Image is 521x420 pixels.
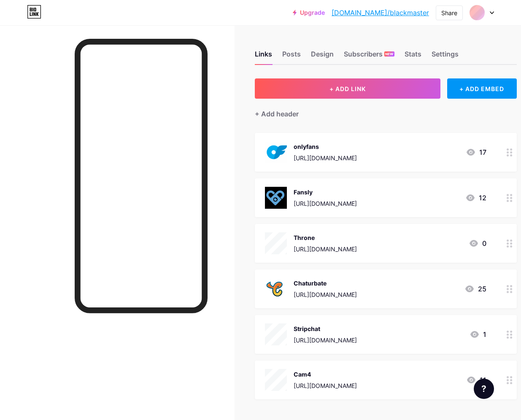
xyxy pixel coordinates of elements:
div: 1 [470,329,486,339]
div: Design [311,49,334,64]
div: Stats [405,49,421,64]
div: 25 [464,284,486,294]
div: Share [441,8,457,17]
img: onlyfans [265,141,287,163]
div: Links [255,49,272,64]
div: Stripchat [294,324,357,333]
div: [URL][DOMAIN_NAME] [294,290,357,299]
a: Upgrade [293,9,325,16]
span: NEW [385,51,393,57]
div: onlyfans [294,142,357,151]
a: [DOMAIN_NAME]/blackmaster [332,8,429,18]
div: 0 [469,238,486,248]
div: 12 [465,193,486,203]
div: [URL][DOMAIN_NAME] [294,153,357,162]
div: Cam4 [294,370,357,379]
span: + ADD LINK [329,85,366,92]
div: [URL][DOMAIN_NAME] [294,199,357,208]
div: 17 [466,147,486,157]
div: [URL][DOMAIN_NAME] [294,336,357,345]
div: Subscribers [344,49,394,64]
div: Throne [294,233,357,242]
img: Chaturbate [265,278,287,300]
div: Chaturbate [294,279,357,288]
div: Fansly [294,188,357,197]
div: Posts [282,49,301,64]
div: [URL][DOMAIN_NAME] [294,381,357,390]
div: + ADD EMBED [447,78,517,99]
button: + ADD LINK [255,78,440,99]
div: Settings [432,49,459,64]
div: 11 [466,375,486,385]
div: + Add header [255,109,299,119]
img: Fansly [265,187,287,209]
div: [URL][DOMAIN_NAME] [294,245,357,253]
